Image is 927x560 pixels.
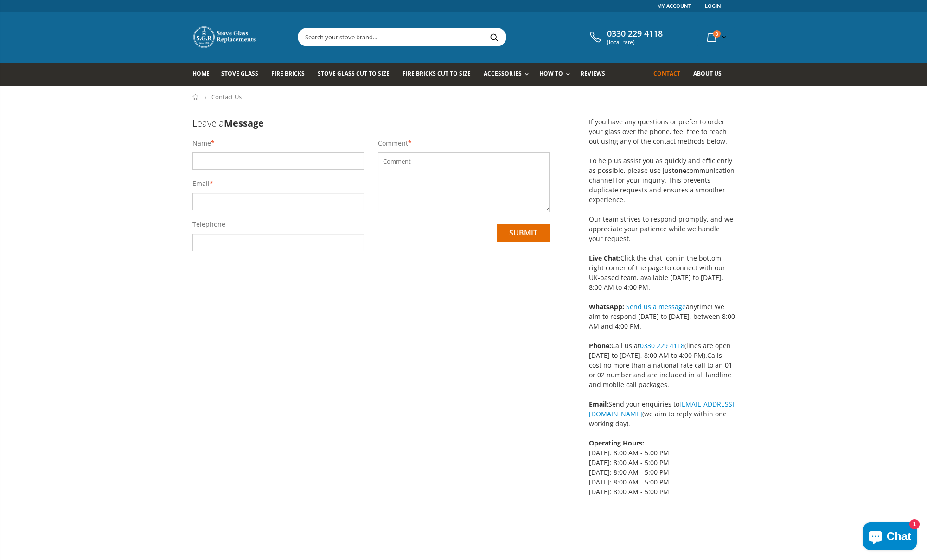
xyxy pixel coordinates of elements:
strong: Phone: [589,341,611,350]
span: Fire Bricks Cut To Size [403,70,471,77]
span: Home [192,70,210,77]
label: Comment [378,139,408,148]
span: 3 [713,30,721,38]
label: Telephone [192,220,225,229]
a: Contact [653,63,687,86]
a: Stove Glass [221,63,265,86]
span: How To [539,70,563,77]
a: Stove Glass Cut To Size [318,63,396,86]
a: 3 [703,28,729,46]
inbox-online-store-chat: Shopify online store chat [860,522,920,553]
input: Search your stove brand... [298,28,610,46]
input: submit [497,224,550,242]
strong: Email: [589,400,608,408]
a: Send us a message [626,302,686,311]
a: Fire Bricks Cut To Size [403,63,478,86]
label: Name [192,139,211,148]
strong: Operating Hours: [589,439,644,447]
a: Fire Bricks [271,63,312,86]
span: Contact [653,70,680,77]
a: Reviews [581,63,612,86]
a: Home [192,94,199,100]
a: Accessories [484,63,533,86]
a: About us [693,63,729,86]
span: Accessories [484,70,521,77]
h3: Leave a [192,117,550,129]
span: Click the chat icon in the bottom right corner of the page to connect with our UK-based team, ava... [589,254,725,292]
a: [EMAIL_ADDRESS][DOMAIN_NAME] [589,400,735,418]
a: Home [192,63,217,86]
span: Fire Bricks [271,70,305,77]
strong: Live Chat: [589,254,620,262]
a: How To [539,63,575,86]
a: 0330 229 4118 [640,341,684,350]
b: Message [224,117,264,129]
p: If you have any questions or prefer to order your glass over the phone, feel free to reach out us... [589,117,735,292]
span: Stove Glass Cut To Size [318,70,390,77]
span: About us [693,70,722,77]
span: Call us at (lines are open [DATE] to [DATE], 8:00 AM to 4:00 PM). Send your enquiries to (we aim ... [589,341,735,496]
label: Email [192,179,210,188]
span: anytime! We aim to respond [DATE] to [DATE], between 8:00 AM and 4:00 PM. [589,302,735,331]
strong: WhatsApp: [589,302,624,311]
button: Search [484,28,505,46]
span: 0330 229 4118 [607,29,663,39]
a: 0330 229 4118 (local rate) [588,29,663,45]
span: Reviews [581,70,605,77]
strong: one [674,166,686,175]
img: Stove Glass Replacement [192,25,257,49]
span: Stove Glass [221,70,258,77]
span: (local rate) [607,39,663,45]
span: Calls cost no more than a national rate call to an 01 or 02 number and are included in all landli... [589,351,732,389]
span: Contact Us [211,93,242,101]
